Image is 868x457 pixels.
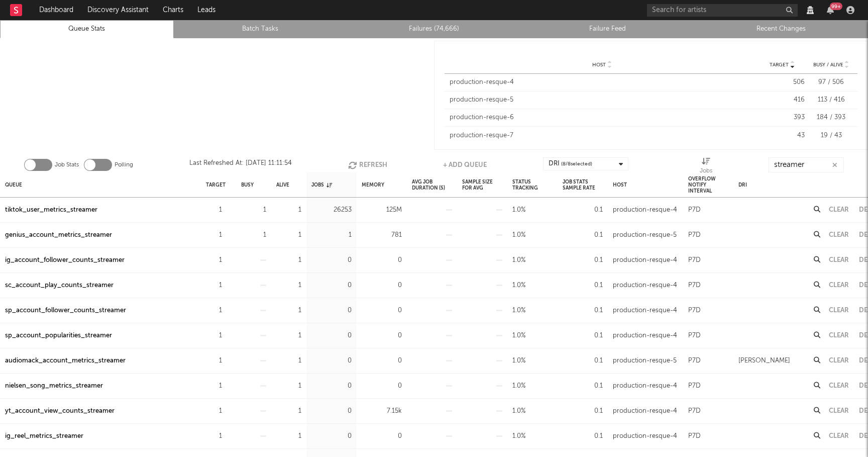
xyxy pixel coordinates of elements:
[738,355,790,367] div: [PERSON_NAME]
[362,254,402,266] div: 0
[688,229,701,241] div: P7D
[206,380,222,392] div: 1
[276,254,301,266] div: 1
[206,204,222,216] div: 1
[512,204,525,216] div: 1.0%
[829,357,849,364] button: Clear
[829,282,849,289] button: Clear
[829,383,849,389] button: Clear
[613,229,677,241] div: production-resque-5
[813,62,843,68] span: Busy / Alive
[613,355,677,367] div: production-resque-5
[563,380,603,392] div: 0.1
[206,174,226,196] div: Target
[206,330,222,342] div: 1
[311,204,352,216] div: 26253
[311,405,352,417] div: 0
[759,77,805,87] div: 506
[563,405,603,417] div: 0.1
[5,330,112,342] div: sp_account_popularities_streamer
[412,174,452,196] div: Avg Job Duration (s)
[700,23,862,35] a: Recent Changes
[179,23,342,35] a: Batch Tasks
[512,280,525,292] div: 1.0%
[189,157,292,172] div: Last Refreshed At: [DATE] 11:11:54
[829,207,849,213] button: Clear
[563,254,603,266] div: 0.1
[512,380,525,392] div: 1.0%
[311,305,352,317] div: 0
[5,430,83,442] div: ig_reel_metrics_streamer
[829,307,849,314] button: Clear
[276,204,301,216] div: 1
[276,355,301,367] div: 1
[688,380,701,392] div: P7D
[311,355,352,367] div: 0
[362,380,402,392] div: 0
[362,305,402,317] div: 0
[563,355,603,367] div: 0.1
[829,232,849,238] button: Clear
[362,430,402,442] div: 0
[241,174,254,196] div: Busy
[688,204,701,216] div: P7D
[206,430,222,442] div: 1
[5,305,126,317] div: sp_account_follower_counts_streamer
[311,380,352,392] div: 0
[563,305,603,317] div: 0.1
[206,405,222,417] div: 1
[241,229,266,241] div: 1
[443,157,487,172] button: + Add Queue
[450,77,754,87] div: production-resque-4
[115,159,133,171] label: Polling
[613,380,677,392] div: production-resque-4
[613,254,677,266] div: production-resque-4
[647,4,798,17] input: Search for artists
[276,174,289,196] div: Alive
[738,174,747,196] div: DRI
[5,174,22,196] div: Queue
[700,157,712,176] div: Jobs
[688,330,701,342] div: P7D
[362,355,402,367] div: 0
[759,95,805,105] div: 416
[769,157,844,172] input: Search...
[613,430,677,442] div: production-resque-4
[613,305,677,317] div: production-resque-4
[276,229,301,241] div: 1
[829,257,849,263] button: Clear
[688,280,701,292] div: P7D
[512,229,525,241] div: 1.0%
[688,305,701,317] div: P7D
[362,405,402,417] div: 7.15k
[613,330,677,342] div: production-resque-4
[829,408,849,414] button: Clear
[759,113,805,123] div: 393
[5,380,103,392] div: nielsen_song_metrics_streamer
[5,280,114,292] div: sc_account_play_counts_streamer
[5,355,126,367] div: audiomack_account_metrics_streamer
[512,430,525,442] div: 1.0%
[450,113,754,123] div: production-resque-6
[276,330,301,342] div: 1
[512,330,525,342] div: 1.0%
[311,254,352,266] div: 0
[563,229,603,241] div: 0.1
[613,405,677,417] div: production-resque-4
[276,430,301,442] div: 1
[759,131,805,141] div: 43
[311,280,352,292] div: 0
[563,174,603,196] div: Job Stats Sample Rate
[276,380,301,392] div: 1
[827,6,834,14] button: 99+
[450,131,754,141] div: production-resque-7
[206,229,222,241] div: 1
[688,430,701,442] div: P7D
[512,355,525,367] div: 1.0%
[810,77,852,87] div: 97 / 506
[810,113,852,123] div: 184 / 393
[5,254,125,266] div: ig_account_follower_counts_streamer
[5,204,97,216] a: tiktok_user_metrics_streamer
[348,157,387,172] button: Refresh
[206,355,222,367] div: 1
